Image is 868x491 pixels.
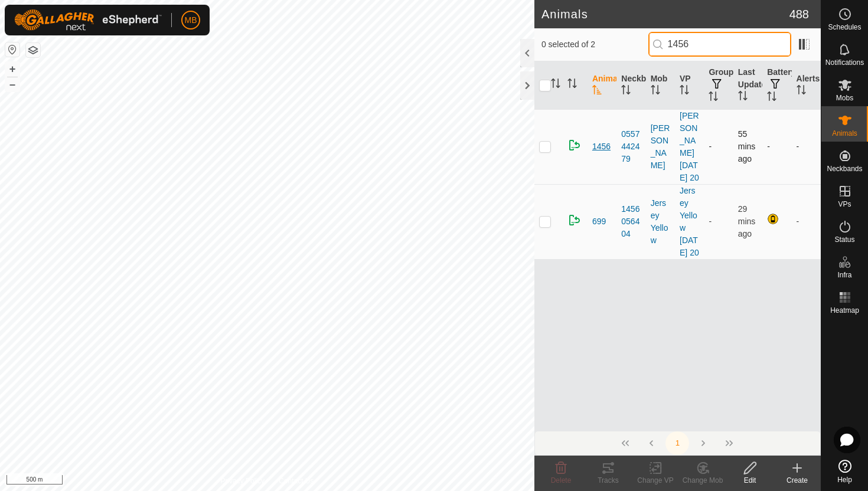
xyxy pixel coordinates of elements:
div: 0557442479 [621,128,641,165]
p-sorticon: Activate to sort [709,93,718,103]
p-sorticon: Activate to sort [592,87,602,96]
th: Alerts [792,61,821,110]
div: Change VP [632,475,679,486]
span: 20 Aug 2025, 7:54 am [738,129,756,163]
td: - [792,184,821,259]
span: Notifications [825,59,864,66]
span: VPs [838,201,851,208]
th: Neckband [616,61,645,110]
span: Infra [837,271,851,279]
span: Animals [832,130,857,137]
a: Privacy Policy [220,476,265,486]
span: MB [185,14,197,27]
p-sorticon: Activate to sort [621,87,631,96]
th: VP [675,61,704,110]
div: Edit [726,475,774,486]
p-sorticon: Activate to sort [797,87,806,96]
img: returning on [567,138,582,152]
p-sorticon: Activate to sort [567,80,577,90]
p-sorticon: Activate to sort [551,80,560,90]
span: 1456 [592,140,611,153]
td: - [704,184,733,259]
div: Tracks [585,475,632,486]
span: Mobs [836,94,853,102]
th: Animal [588,61,616,110]
span: Heatmap [830,307,859,314]
p-sorticon: Activate to sort [651,87,660,96]
input: Search (S) [648,32,791,57]
td: - [792,109,821,184]
p-sorticon: Activate to sort [738,93,748,102]
span: Help [837,476,852,483]
span: 699 [592,215,606,228]
div: 1456056404 [621,203,641,240]
img: Gallagher Logo [14,9,162,31]
span: 0 selected of 2 [541,38,648,51]
td: - [762,109,791,184]
button: Map Layers [26,43,40,57]
p-sorticon: Activate to sort [680,87,689,96]
th: Mob [646,61,675,110]
button: – [5,77,19,91]
div: Create [774,475,821,486]
h2: Animals [541,7,789,21]
div: [PERSON_NAME] [651,122,670,172]
span: Neckbands [827,165,862,172]
th: Groups [704,61,733,110]
span: Schedules [828,24,861,31]
a: Help [821,455,868,488]
div: Jersey Yellow [651,197,670,247]
span: 20 Aug 2025, 8:21 am [738,204,756,238]
span: 488 [789,5,809,23]
td: - [704,109,733,184]
a: Jersey Yellow [DATE] 20 [680,186,699,257]
div: Change Mob [679,475,726,486]
th: Battery [762,61,791,110]
button: Reset Map [5,42,19,57]
button: 1 [665,431,689,455]
p-sorticon: Activate to sort [767,93,776,103]
button: + [5,62,19,76]
a: [PERSON_NAME] [DATE] 20 [680,111,699,182]
span: Delete [551,476,572,485]
img: returning on [567,213,582,227]
span: Status [834,236,854,243]
a: Contact Us [279,476,314,486]
th: Last Updated [733,61,762,110]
